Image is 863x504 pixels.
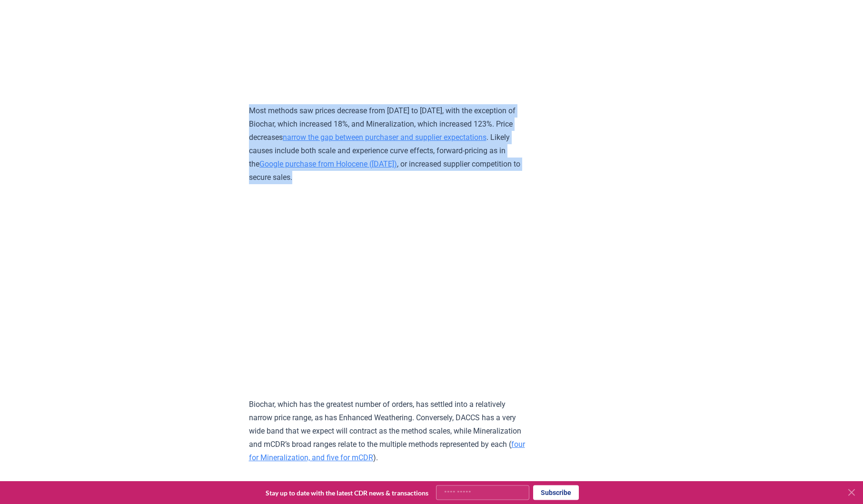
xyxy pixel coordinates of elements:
[249,398,527,464] p: Biochar, which has the greatest number of orders, has settled into a relatively narrow price rang...
[259,159,397,168] a: Google purchase from Holocene ([DATE])
[249,104,527,184] p: Most methods saw prices decrease from [DATE] to [DATE], with the exception of Biochar, which incr...
[249,440,525,462] a: four for Mineralization, and five for mCDR
[283,133,486,142] a: narrow the gap between purchaser and supplier expectations
[249,194,527,388] iframe: Table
